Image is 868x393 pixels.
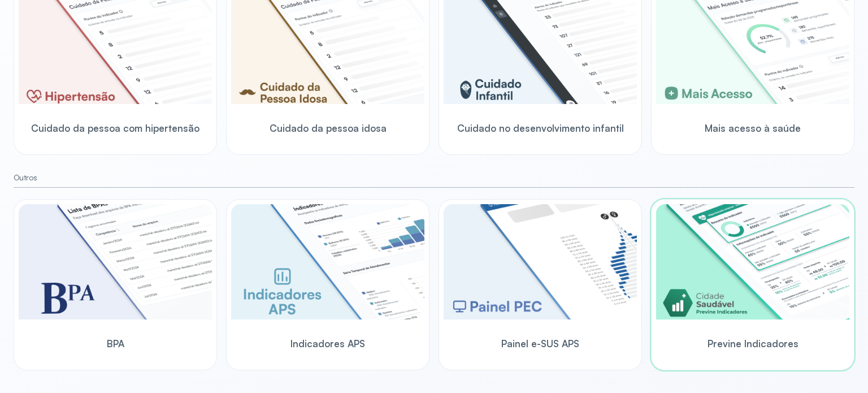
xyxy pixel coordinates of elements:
span: BPA [107,338,124,349]
img: bpa.png [19,204,212,319]
img: pec-panel.png [444,204,637,319]
span: Cuidado no desenvolvimento infantil [457,122,624,134]
span: Previne Indicadores [708,338,798,349]
span: Cuidado da pessoa com hipertensão [31,122,199,134]
span: Mais acesso à saúde [705,122,801,134]
img: previne-brasil.png [656,204,849,319]
span: Indicadores APS [290,338,365,349]
span: Painel e-SUS APS [501,338,579,349]
small: Outros [14,173,854,183]
img: aps-indicators.png [231,204,424,319]
span: Cuidado da pessoa idosa [270,122,387,134]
